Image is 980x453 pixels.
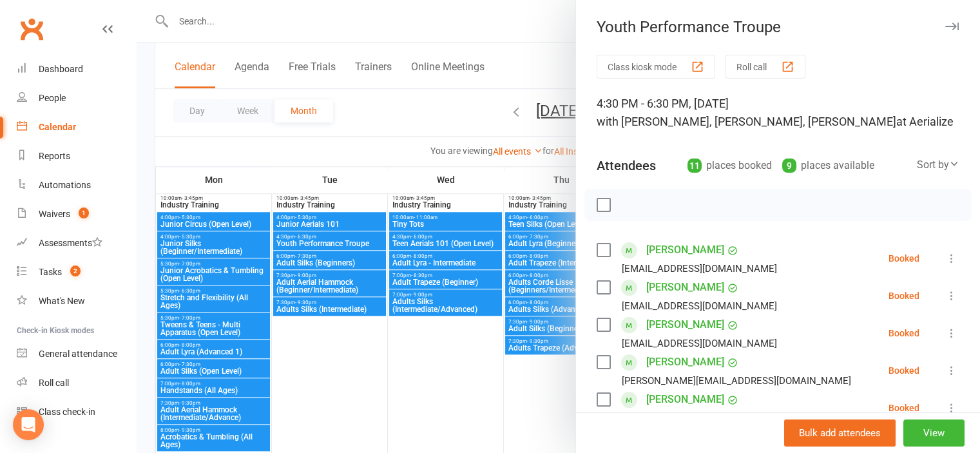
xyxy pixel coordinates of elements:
[597,55,715,79] button: Class kiosk mode
[39,407,95,417] div: Class check-in
[889,403,919,412] div: Booked
[889,366,919,375] div: Booked
[17,55,136,84] a: Dashboard
[687,159,702,173] div: 11
[17,84,136,113] a: People
[17,287,136,316] a: What's New
[17,113,136,142] a: Calendar
[917,157,959,173] div: Sort by
[896,115,954,128] span: at Aerialize
[687,157,772,175] div: places booked
[17,200,136,229] a: Waivers 1
[39,267,62,277] div: Tasks
[17,369,136,398] a: Roll call
[597,157,656,175] div: Attendees
[576,18,980,36] div: Youth Performance Troupe
[622,372,851,389] div: [PERSON_NAME][EMAIL_ADDRESS][DOMAIN_NAME]
[622,298,777,314] div: [EMAIL_ADDRESS][DOMAIN_NAME]
[70,265,81,276] span: 2
[39,378,69,388] div: Roll call
[39,296,85,306] div: What's New
[39,64,83,74] div: Dashboard
[622,335,777,352] div: [EMAIL_ADDRESS][DOMAIN_NAME]
[79,207,89,218] span: 1
[13,409,44,440] div: Open Intercom Messenger
[646,352,724,372] a: [PERSON_NAME]
[39,122,76,132] div: Calendar
[17,398,136,427] a: Class kiosk mode
[646,240,724,260] a: [PERSON_NAME]
[17,340,136,369] a: General attendance kiosk mode
[725,55,805,79] button: Roll call
[889,329,919,338] div: Booked
[39,238,102,248] div: Assessments
[39,349,117,359] div: General attendance
[17,171,136,200] a: Automations
[889,291,919,300] div: Booked
[784,419,896,447] button: Bulk add attendees
[889,254,919,263] div: Booked
[597,115,896,128] span: with [PERSON_NAME], [PERSON_NAME], [PERSON_NAME]
[646,314,724,335] a: [PERSON_NAME]
[622,410,777,427] div: [EMAIL_ADDRESS][DOMAIN_NAME]
[39,209,70,219] div: Waivers
[39,180,91,190] div: Automations
[646,277,724,298] a: [PERSON_NAME]
[782,157,874,175] div: places available
[39,93,66,103] div: People
[622,260,777,277] div: [EMAIL_ADDRESS][DOMAIN_NAME]
[17,229,136,258] a: Assessments
[782,159,796,173] div: 9
[15,13,48,45] a: Clubworx
[646,389,724,410] a: [PERSON_NAME]
[17,258,136,287] a: Tasks 2
[903,419,965,447] button: View
[597,95,959,131] div: 4:30 PM - 6:30 PM, [DATE]
[17,142,136,171] a: Reports
[39,151,70,161] div: Reports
